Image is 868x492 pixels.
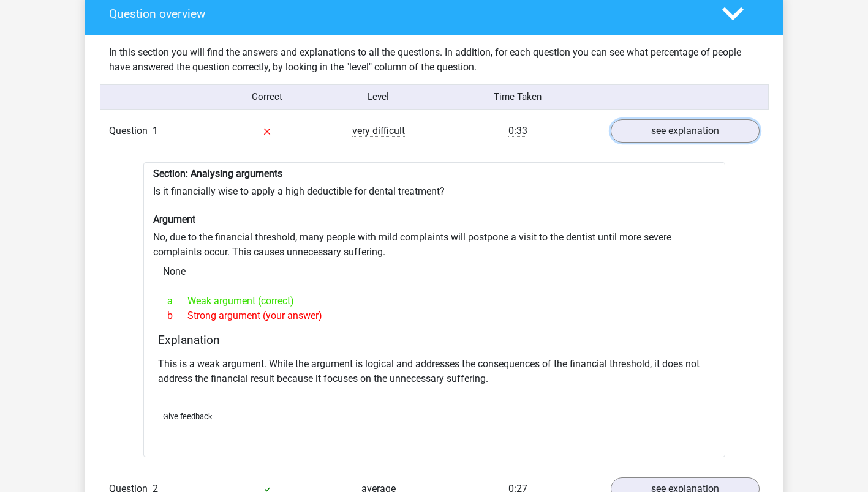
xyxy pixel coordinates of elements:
[153,168,715,179] h6: Section: Analysing arguments
[158,333,711,347] h4: Explanation
[323,90,434,104] div: Level
[508,125,527,137] span: 0:33
[611,119,760,143] a: see explanation
[211,90,323,104] div: Correct
[153,214,715,225] h6: Argument
[167,294,187,308] span: a
[352,125,405,137] span: very difficult
[153,259,715,284] div: None
[153,125,158,136] span: 1
[163,412,212,421] span: Give feedback
[143,162,725,458] div: Is it financially wise to apply a high deductible for dental treatment? No, due to the financial ...
[167,308,187,323] span: b
[158,357,711,386] p: This is a weak argument. While the argument is logical and addresses the consequences of the fina...
[434,90,601,104] div: Time Taken
[158,308,711,323] div: Strong argument (your answer)
[158,294,711,308] div: Weak argument (correct)
[109,124,153,138] span: Question
[100,45,769,75] div: In this section you will find the answers and explanations to all the questions. In addition, for...
[109,7,704,21] h4: Question overview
